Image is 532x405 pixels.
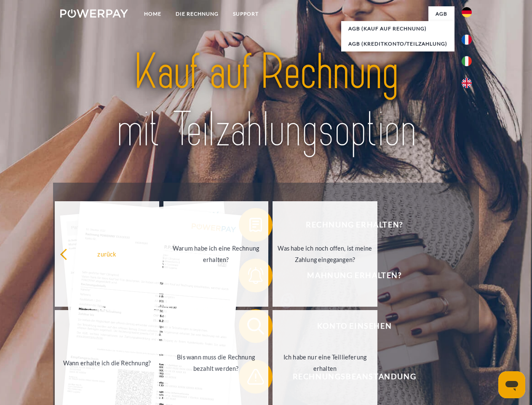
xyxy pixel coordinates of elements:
[341,21,454,36] a: AGB (Kauf auf Rechnung)
[80,40,452,162] img: title-powerpay_de.svg
[60,357,155,368] div: Wann erhalte ich die Rechnung?
[168,351,263,374] div: Bis wann muss die Rechnung bezahlt werden?
[60,9,128,18] img: logo-powerpay-white.svg
[462,56,472,66] img: it
[226,6,266,22] a: SUPPORT
[273,201,377,307] a: Was habe ich noch offen, ist meine Zahlung eingegangen?
[428,6,454,22] a: agb
[137,6,168,22] a: Home
[168,6,226,22] a: DIE RECHNUNG
[60,248,155,259] div: zurück
[341,36,454,51] a: AGB (Kreditkonto/Teilzahlung)
[462,35,472,45] img: fr
[462,7,472,17] img: de
[462,78,472,88] img: en
[168,243,263,265] div: Warum habe ich eine Rechnung erhalten?
[498,371,525,398] iframe: Schaltfläche zum Öffnen des Messaging-Fensters
[278,243,372,265] div: Was habe ich noch offen, ist meine Zahlung eingegangen?
[278,351,372,374] div: Ich habe nur eine Teillieferung erhalten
